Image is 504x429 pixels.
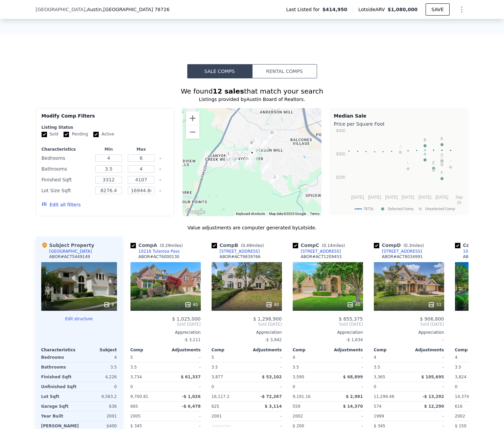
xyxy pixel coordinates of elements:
[329,362,363,372] div: -
[455,347,490,353] div: Comp
[212,242,267,249] div: Comp B
[80,382,117,392] div: 0
[440,153,443,157] text: D
[236,211,265,216] button: Keyboard shortcuts
[455,375,466,379] span: 3,824
[42,125,169,130] div: Listing Status
[93,132,99,137] input: Active
[368,195,381,200] text: [DATE]
[455,424,466,428] span: $ 150
[336,128,345,133] text: $400
[212,404,219,409] span: 625
[130,330,201,335] div: Appreciation
[139,254,179,259] div: ABOR # ACT6000130
[346,394,363,399] span: $ 2,981
[86,6,170,13] span: , Austin
[423,394,444,399] span: -$ 13,292
[186,111,199,125] button: Zoom in
[182,404,200,409] span: -$ 6,478
[42,131,58,137] label: Sold
[435,195,448,200] text: [DATE]
[80,353,117,362] div: 4
[293,330,363,335] div: Appreciation
[428,301,441,308] div: 33
[212,411,245,421] div: 2001
[286,6,322,13] span: Last Listed for
[293,362,327,372] div: 3.5
[268,171,281,188] div: 9811 Tree Bend Cv
[130,347,166,353] div: Comp
[374,330,444,335] div: Appreciation
[167,362,201,372] div: -
[374,355,377,360] span: 4
[455,384,458,389] span: 0
[432,162,435,166] text: K
[41,411,78,421] div: Year Built
[241,155,254,172] div: 10216 Tularosa Pass
[382,254,423,259] div: ABOR # ACT8034991
[399,144,401,148] text: J
[36,6,86,13] span: [GEOGRAPHIC_DATA]
[212,375,223,379] span: 3,877
[328,347,363,353] div: Adjustments
[184,207,207,216] img: Google
[374,384,377,389] span: 0
[334,129,464,213] div: A chart.
[42,175,91,184] div: Finished Sqft
[36,86,469,96] div: We found that match your search
[212,322,282,327] span: Sold [DATE]
[334,119,464,129] div: Price per Square Foot
[258,136,271,153] div: 10806 Winchelsea Dr
[374,242,427,249] div: Comp D
[187,64,252,78] button: Sale Comps
[329,411,363,421] div: -
[64,132,69,137] input: Pending
[130,355,133,360] span: 5
[410,382,444,392] div: -
[343,375,363,379] span: $ 68,899
[455,355,458,360] span: 4
[374,362,408,372] div: 3.5
[401,195,414,200] text: [DATE]
[374,322,444,327] span: Sold [DATE]
[213,87,244,95] strong: 12 sales
[41,402,78,411] div: Garage Sqft
[339,316,363,322] span: $ 855,375
[41,353,78,362] div: Bedrooms
[222,148,235,165] div: 9804 Indigo Brush Dr
[159,168,162,171] button: Clear
[184,207,207,216] a: Open this area in Google Maps (opens a new window)
[418,195,431,200] text: [DATE]
[260,394,282,399] span: -$ 72,267
[80,372,117,382] div: 4,226
[41,392,78,401] div: Lot Sqft
[293,424,304,428] span: $ 200
[185,301,198,308] div: 40
[405,243,411,248] span: 0.3
[41,242,94,249] div: Subject Property
[246,147,259,163] div: 10505 Montevilla Dr
[80,402,117,411] div: 636
[167,411,201,421] div: -
[385,195,398,200] text: [DATE]
[346,337,363,342] span: -$ 1,634
[49,254,90,259] div: ABOR # ACT5449149
[220,249,260,254] div: [STREET_ADDRESS]
[212,347,247,353] div: Comp
[41,382,78,392] div: Unfinished Sqft
[94,147,123,152] div: Min
[42,201,81,208] button: Edit all filters
[319,243,347,248] span: ( miles)
[248,353,282,362] div: -
[323,243,333,248] span: 0.14
[130,394,148,399] span: 9,700.81
[401,243,427,248] span: ( miles)
[351,195,364,200] text: [DATE]
[172,316,201,322] span: $ 1,025,000
[80,392,117,401] div: 9,583.2
[269,212,306,216] span: Map data ©2025 Google
[245,137,258,154] div: 10617 Bramblecrest Dr
[265,337,282,342] span: -$ 3,942
[301,249,341,254] div: [STREET_ADDRESS]
[41,362,78,372] div: Bathrooms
